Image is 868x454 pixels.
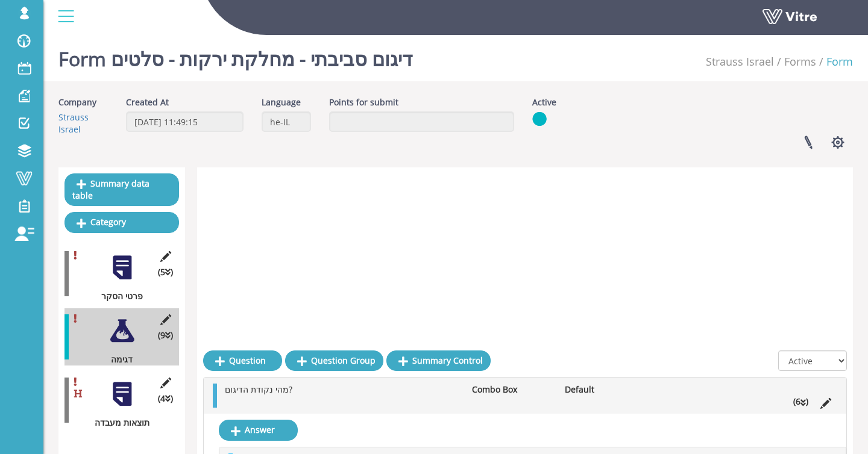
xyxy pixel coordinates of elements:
[784,54,816,69] a: Forms
[64,173,179,206] a: Summary data table
[64,353,170,365] div: דגימה
[559,384,652,396] li: Default
[225,384,292,395] span: מהי נקודת הדיגום?
[126,96,169,108] label: Created At
[329,96,398,108] label: Points for submit
[64,417,170,429] div: תוצאות מעבדה
[58,96,96,108] label: Company
[532,96,556,108] label: Active
[466,384,559,396] li: Combo Box
[58,30,412,81] h1: Form דיגום סביבתי - מחלקת ירקות - סלטים
[787,396,814,408] li: (6 )
[158,329,173,341] span: (9 )
[58,111,89,135] a: Strauss Israel
[158,266,173,278] span: (5 )
[386,350,491,371] a: Summary Control
[532,111,547,126] img: yes
[158,393,173,405] span: (4 )
[64,290,170,302] div: פרטי הסקר
[219,420,298,440] a: Answer
[816,54,853,70] li: Form
[203,350,282,371] a: Question
[262,96,301,108] label: Language
[64,212,179,232] a: Category
[706,54,774,69] a: Strauss Israel
[285,350,383,371] a: Question Group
